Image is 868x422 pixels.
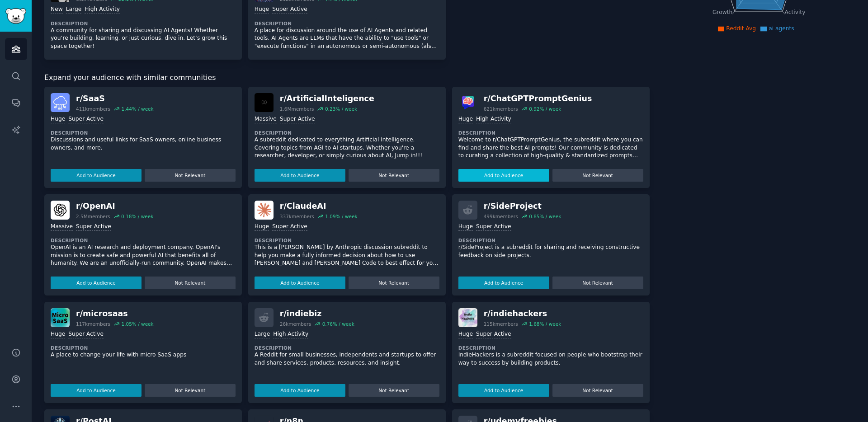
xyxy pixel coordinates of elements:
div: Huge [458,115,473,124]
button: Not Relevant [552,384,643,397]
button: Not Relevant [349,277,439,289]
div: Huge [255,5,269,14]
div: 26k members [280,321,311,327]
div: 499k members [484,213,518,220]
img: ClaudeAI [255,201,274,220]
p: r/SideProject is a subreddit for sharing and receiving constructive feedback on side projects. [458,244,643,259]
span: ai agents [769,25,794,32]
p: A place for discussion around the use of AI Agents and related tools. AI Agents are LLMs that hav... [255,27,439,51]
div: New [51,5,63,14]
img: indiehackers [458,308,477,327]
div: Large [255,330,270,339]
tspan: Activity [784,9,805,15]
div: Super Active [272,223,307,231]
div: Super Active [68,330,104,339]
div: High Activity [273,330,308,339]
div: Super Active [280,115,315,124]
button: Not Relevant [145,277,236,289]
div: Super Active [476,223,511,231]
div: Massive [255,115,277,124]
div: 117k members [76,321,110,327]
button: Add to Audience [255,384,345,397]
div: 0.92 % / week [529,106,561,112]
div: 0.85 % / week [529,213,561,220]
img: ArtificialInteligence [255,93,274,112]
dt: Description [255,237,439,244]
button: Not Relevant [349,384,439,397]
button: Add to Audience [458,384,549,397]
button: Add to Audience [51,277,142,289]
div: r/ indiehackers [484,308,561,319]
div: Super Active [68,115,104,124]
span: Reddit Avg [726,25,756,32]
dt: Description [255,20,439,27]
button: Not Relevant [552,169,643,182]
div: 1.05 % / week [121,321,153,327]
div: Super Active [476,330,511,339]
div: 2.5M members [76,213,110,220]
div: Super Active [272,5,307,14]
button: Not Relevant [145,384,236,397]
p: IndieHackers is a subreddit focused on people who bootstrap their way to success by building prod... [458,351,643,367]
dt: Description [255,345,439,351]
img: ChatGPTPromptGenius [458,93,477,112]
div: r/ ChatGPTPromptGenius [484,93,592,104]
div: Large [66,5,81,14]
div: 1.09 % / week [325,213,357,220]
dt: Description [255,130,439,136]
div: 1.44 % / week [121,106,153,112]
dt: Description [51,237,236,244]
p: A subreddit dedicated to everything Artificial Intelligence. Covering topics from AGI to AI start... [255,136,439,160]
tspan: Growth [712,9,732,15]
div: 0.18 % / week [121,213,153,220]
p: Discussions and useful links for SaaS owners, online business owners, and more. [51,136,236,152]
div: Super Active [76,223,111,231]
div: r/ ClaudeAI [280,201,358,212]
div: 0.23 % / week [325,106,357,112]
p: A place to change your life with micro SaaS apps [51,351,236,359]
p: Welcome to r/ChatGPTPromptGenius, the subreddit where you can find and share the best AI prompts!... [458,136,643,160]
button: Add to Audience [458,169,549,182]
p: A Reddit for small businesses, independents and startups to offer and share services, products, r... [255,351,439,367]
p: A community for sharing and discussing AI Agents! Whether you’re building, learning, or just curi... [51,27,236,51]
div: 411k members [76,106,110,112]
button: Add to Audience [458,277,549,289]
div: r/ ArtificialInteligence [280,93,374,104]
dt: Description [51,20,236,27]
div: r/ SaaS [76,93,154,104]
div: 621k members [484,106,518,112]
div: Huge [51,330,65,339]
span: Expand your audience with similar communities [44,72,216,84]
dt: Description [51,345,236,351]
div: Massive [51,223,73,231]
div: 337k members [280,213,314,220]
div: Huge [255,223,269,231]
button: Add to Audience [51,169,142,182]
dt: Description [458,130,643,136]
div: 0.76 % / week [322,321,354,327]
div: 1.68 % / week [529,321,561,327]
div: High Activity [85,5,120,14]
dt: Description [458,237,643,244]
button: Add to Audience [255,169,345,182]
button: Add to Audience [51,384,142,397]
div: Huge [458,330,473,339]
button: Not Relevant [552,277,643,289]
div: 1.6M members [280,106,314,112]
img: microsaas [51,308,70,327]
div: r/ microsaas [76,308,154,319]
img: GummySearch logo [5,8,26,24]
div: r/ indiebiz [280,308,354,319]
dt: Description [458,345,643,351]
button: Not Relevant [349,169,439,182]
div: Huge [51,115,65,124]
button: Add to Audience [255,277,345,289]
p: OpenAI is an AI research and deployment company. OpenAI's mission is to create safe and powerful ... [51,244,236,267]
button: Not Relevant [145,169,236,182]
p: This is a [PERSON_NAME] by Anthropic discussion subreddit to help you make a fully informed decis... [255,244,439,267]
dt: Description [51,130,236,136]
img: OpenAI [51,201,70,220]
div: 115k members [484,321,518,327]
div: r/ SideProject [484,201,561,212]
div: r/ OpenAI [76,201,153,212]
